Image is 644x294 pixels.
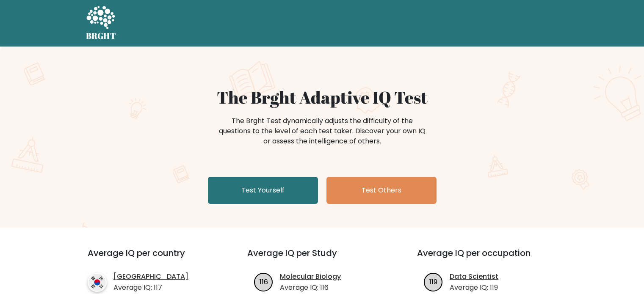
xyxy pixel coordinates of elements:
div: The Brght Test dynamically adjusts the difficulty of the questions to the level of each test take... [216,116,428,146]
h1: The Brght Adaptive IQ Test [116,87,529,107]
a: Test Yourself [208,177,318,204]
a: Data Scientist [450,272,498,282]
a: [GEOGRAPHIC_DATA] [113,272,188,282]
a: Molecular Biology [280,272,341,282]
text: 116 [260,277,268,286]
text: 119 [429,277,437,286]
a: Test Others [326,177,437,204]
img: country [88,273,107,292]
h3: Average IQ per occupation [417,248,567,268]
p: Average IQ: 117 [113,283,188,293]
h3: Average IQ per Study [247,248,397,268]
h3: Average IQ per country [88,248,217,268]
h5: BRGHT [86,31,116,41]
p: Average IQ: 119 [450,283,498,293]
p: Average IQ: 116 [280,283,341,293]
a: BRGHT [86,3,116,43]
